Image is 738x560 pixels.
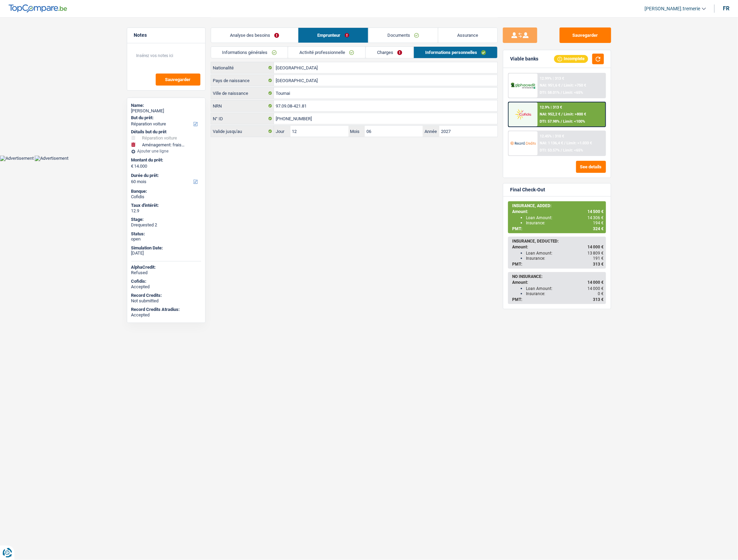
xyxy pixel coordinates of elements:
img: Record Credits [510,137,536,149]
div: Final Check-Out [510,187,545,193]
div: 12.9% | 313 € [540,105,562,110]
div: PMT: [512,297,604,302]
span: DTI: 53.57% [540,148,560,153]
label: Ville de naissance [211,88,274,99]
div: Simulation Date: [131,245,201,251]
a: Informations générales [211,47,288,58]
div: 12.9 [131,208,201,214]
span: 14 500 € [588,209,604,214]
label: NRN [211,100,274,111]
span: 14 000 € [588,245,604,249]
div: PMT: [512,262,604,267]
div: PMT: [512,226,604,231]
div: Name: [131,103,201,108]
button: Sauvegarder [156,74,200,86]
input: JJ [290,126,349,137]
label: Mois [349,126,365,137]
div: Accepted [131,284,201,290]
button: Sauvegarder [560,27,611,43]
div: Record Credits Atradius: [131,307,201,312]
span: [PERSON_NAME].tremerie [645,6,700,12]
div: Refused [131,270,201,276]
span: / [561,90,562,95]
div: Banque: [131,189,201,194]
span: / [561,83,563,88]
img: AlphaCredit [510,82,536,90]
div: Accepted [131,312,201,318]
label: Jour [274,126,290,137]
div: [PERSON_NAME] [131,108,201,114]
div: Viable banks [510,56,538,62]
span: 313 € [593,297,604,302]
div: Insurance: [526,291,604,296]
div: [DATE] [131,250,201,256]
h5: Notes [134,32,198,38]
span: 14 306 € [588,215,604,220]
div: Amount: [512,245,604,249]
label: Pays de naissance [211,75,274,86]
input: AAAA [439,126,497,137]
div: fr [723,5,729,12]
span: DTI: 58.01% [540,90,560,95]
input: Belgique [274,75,497,86]
img: TopCompare Logo [9,4,67,13]
label: Durée du prêt: [131,173,200,178]
div: Loan Amount: [526,251,604,256]
div: open [131,236,201,242]
div: Loan Amount: [526,286,604,291]
input: Belgique [274,62,497,73]
div: Taux d'intérêt: [131,203,201,208]
span: 313 € [593,262,604,267]
a: Charges [366,47,414,58]
span: Limit: <100% [563,119,585,124]
div: 12.99% | 313 € [540,76,564,81]
span: 191 € [593,256,604,261]
label: Année [423,126,439,137]
label: N° ID [211,113,274,124]
div: Amount: [512,280,604,285]
span: Limit: <65% [563,148,583,153]
a: Emprunteur [298,28,368,43]
span: NAI: 1 136,4 € [540,141,563,145]
div: Insurance: [526,221,604,225]
input: 12.12.12-123.12 [274,100,497,111]
span: Limit: >800 € [564,112,586,116]
div: Stage: [131,217,201,222]
div: NO INSURANCE: [512,274,604,279]
label: Montant du prêt: [131,157,200,163]
span: 194 € [593,221,604,225]
div: Record Credits: [131,293,201,298]
div: Status: [131,231,201,237]
div: Loan Amount: [526,215,604,220]
span: 14 000 € [588,280,604,285]
span: Sauvegarder [165,77,191,82]
img: Cofidis [510,108,536,121]
label: Nationalité [211,62,274,73]
span: NAI: 952,2 € [540,112,560,116]
span: DTI: 57.98% [540,119,560,124]
div: Drequested 2 [131,222,201,228]
span: / [564,141,565,145]
span: Limit: >750 € [564,83,586,88]
div: INSURANCE, DEDUCTED: [512,239,604,244]
div: 12.45% | 310 € [540,134,564,138]
div: Cofidis [131,194,201,200]
span: 14 000 € [588,286,604,291]
div: Cofidis: [131,279,201,284]
input: MM [365,126,423,137]
div: AlphaCredit: [131,265,201,270]
label: Valide jusqu'au [211,126,274,137]
div: Amount: [512,209,604,214]
button: See details [576,161,606,173]
a: [PERSON_NAME].tremerie [639,3,706,14]
a: Informations personnelles [414,47,497,58]
span: / [561,112,563,116]
a: Documents [368,28,438,43]
input: 590-1234567-89 [274,113,497,124]
div: Détails but du prêt [131,129,201,135]
a: Assurance [438,28,497,43]
span: 324 € [593,226,604,231]
span: 0 € [598,291,604,296]
div: Incomplete [554,55,588,63]
span: Limit: >1.033 € [566,141,592,145]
